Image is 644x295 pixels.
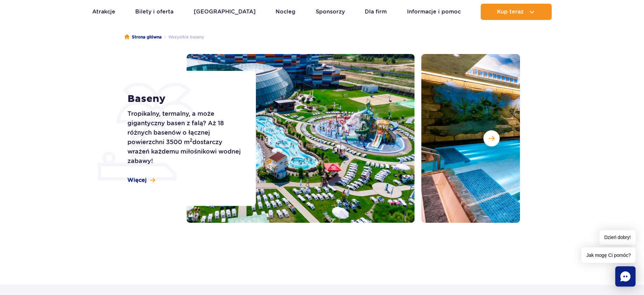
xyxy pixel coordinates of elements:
span: Więcej [127,177,147,184]
a: Sponsorzy [316,4,345,20]
sup: 2 [190,137,192,143]
a: Informacje i pomoc [407,4,461,20]
button: Następny slajd [483,130,500,146]
a: Dla firm [365,4,387,20]
span: Kup teraz [497,9,524,15]
p: Tropikalny, termalny, a może gigantyczny basen z falą? Aż 18 różnych basenów o łącznej powierzchn... [127,109,241,166]
span: Jak mogę Ci pomóc? [581,247,636,263]
a: Atrakcje [92,4,115,20]
li: Wszystkie baseny [162,34,204,41]
a: Bilety i oferta [135,4,173,20]
span: Dzień dobry! [599,230,636,245]
a: Nocleg [276,4,295,20]
button: Kup teraz [481,4,552,20]
a: [GEOGRAPHIC_DATA] [194,4,256,20]
img: Zewnętrzna część Suntago z basenami i zjeżdżalniami, otoczona leżakami i zielenią [120,54,414,223]
h1: Baseny [127,93,241,105]
a: Strona główna [124,34,162,41]
a: Więcej [127,177,155,184]
div: Chat [615,266,636,287]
